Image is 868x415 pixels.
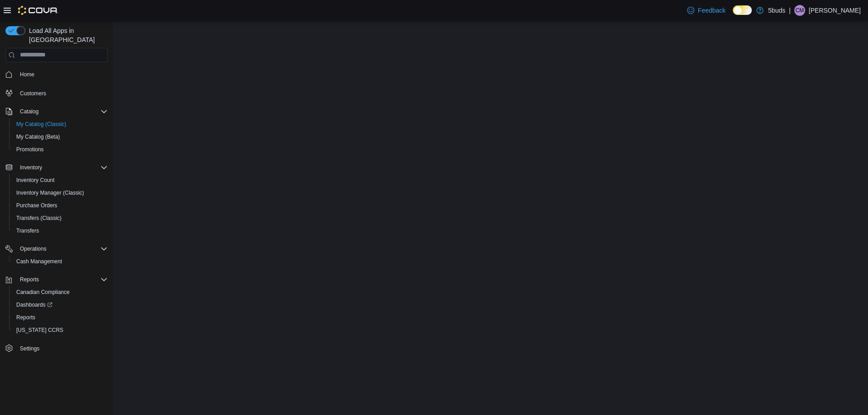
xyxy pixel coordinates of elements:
[13,131,64,142] a: My Catalog (Beta)
[13,256,66,267] a: Cash Management
[16,301,52,308] span: Dashboards
[13,144,108,155] span: Promotions
[2,273,111,286] button: Reports
[796,5,804,16] span: CM
[13,187,88,198] a: Inventory Manager (Classic)
[9,131,111,143] button: My Catalog (Beta)
[13,312,108,323] span: Reports
[16,326,63,334] span: [US_STATE] CCRS
[13,225,42,236] a: Transfers
[13,312,39,323] a: Reports
[809,5,861,16] p: [PERSON_NAME]
[2,105,111,118] button: Catalog
[789,5,791,16] p: |
[2,161,111,174] button: Inventory
[16,202,57,209] span: Purchase Orders
[16,343,108,354] span: Settings
[13,325,67,336] a: [US_STATE] CCRS
[13,225,108,236] span: Transfers
[13,119,70,130] a: My Catalog (Classic)
[16,258,62,265] span: Cash Management
[2,242,111,255] button: Operations
[2,68,111,81] button: Home
[16,133,60,140] span: My Catalog (Beta)
[16,214,61,222] span: Transfers (Classic)
[9,212,111,224] button: Transfers (Classic)
[13,287,108,298] span: Canadian Compliance
[20,90,46,97] span: Customers
[9,255,111,268] button: Cash Management
[9,224,111,237] button: Transfers
[16,88,50,99] a: Customers
[13,200,108,211] span: Purchase Orders
[13,175,58,186] a: Inventory Count
[733,15,733,15] span: Dark Mode
[16,243,108,254] span: Operations
[25,26,108,44] span: Load All Apps in [GEOGRAPHIC_DATA]
[20,276,39,283] span: Reports
[5,64,108,378] nav: Complex example
[2,86,111,99] button: Customers
[13,119,108,130] span: My Catalog (Classic)
[16,314,35,321] span: Reports
[16,69,38,80] a: Home
[794,5,805,16] div: Christopher MacCannell
[13,213,65,224] a: Transfers (Classic)
[684,1,729,19] a: Feedback
[20,345,39,352] span: Settings
[20,245,47,252] span: Operations
[20,108,38,115] span: Catalog
[16,69,108,80] span: Home
[13,299,56,310] a: Dashboards
[9,174,111,187] button: Inventory Count
[733,5,752,15] input: Dark Mode
[16,243,50,254] button: Operations
[13,256,108,267] span: Cash Management
[16,289,70,296] span: Canadian Compliance
[9,118,111,131] button: My Catalog (Classic)
[16,189,84,196] span: Inventory Manager (Classic)
[16,162,46,173] button: Inventory
[20,164,42,171] span: Inventory
[16,87,108,98] span: Customers
[20,71,34,78] span: Home
[13,299,108,310] span: Dashboards
[13,187,108,198] span: Inventory Manager (Classic)
[16,274,42,285] button: Reports
[9,187,111,199] button: Inventory Manager (Classic)
[16,162,108,173] span: Inventory
[16,121,66,128] span: My Catalog (Classic)
[13,325,108,336] span: Washington CCRS
[9,311,111,324] button: Reports
[16,177,55,184] span: Inventory Count
[18,6,58,15] img: Cova
[16,106,42,117] button: Catalog
[9,298,111,311] a: Dashboards
[698,6,726,15] span: Feedback
[16,274,108,285] span: Reports
[13,144,47,155] a: Promotions
[9,286,111,298] button: Canadian Compliance
[13,200,61,211] a: Purchase Orders
[9,199,111,212] button: Purchase Orders
[13,213,108,224] span: Transfers (Classic)
[13,131,108,142] span: My Catalog (Beta)
[2,342,111,355] button: Settings
[13,175,108,186] span: Inventory Count
[16,343,43,354] a: Settings
[13,287,73,298] a: Canadian Compliance
[768,5,785,16] p: 5buds
[9,143,111,156] button: Promotions
[9,324,111,336] button: [US_STATE] CCRS
[16,146,44,153] span: Promotions
[16,106,108,117] span: Catalog
[16,227,39,234] span: Transfers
